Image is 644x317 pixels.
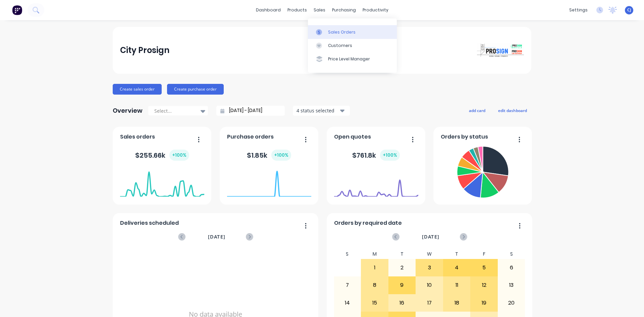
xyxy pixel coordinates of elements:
div: 4 status selected [297,107,339,114]
a: Customers [308,39,397,52]
div: 11 [443,277,470,294]
div: 14 [334,295,361,311]
div: 1 [361,259,388,276]
span: Purchase orders [227,133,274,141]
div: + 100 % [380,150,400,161]
span: CJ [627,7,631,13]
div: Customers [328,43,352,49]
div: Overview [113,104,143,117]
span: Orders by status [441,133,488,141]
span: Deliveries scheduled [120,219,179,227]
div: Sales Orders [328,29,356,35]
div: purchasing [329,5,359,15]
div: 18 [443,295,470,311]
button: 4 status selected [293,106,350,116]
button: Create purchase order [167,84,224,95]
div: S [334,249,361,259]
div: $ 761.8k [352,150,400,161]
div: T [443,249,471,259]
button: add card [465,106,490,115]
span: [DATE] [208,233,225,241]
div: 8 [361,277,388,294]
div: sales [310,5,329,15]
div: 5 [471,259,497,276]
div: 3 [416,259,443,276]
div: Price Level Manager [328,56,370,62]
div: 12 [471,277,497,294]
div: 13 [498,277,525,294]
div: + 100 % [169,150,189,161]
div: 15 [361,295,388,311]
div: 17 [416,295,443,311]
div: City Prosign [120,44,169,57]
div: 19 [471,295,497,311]
div: 7 [334,277,361,294]
div: 4 [443,259,470,276]
div: 2 [389,259,416,276]
button: Create sales order [113,84,162,95]
span: Open quotes [334,133,371,141]
img: Factory [12,5,22,15]
img: City Prosign [477,44,524,57]
div: + 100 % [271,150,291,161]
a: dashboard [253,5,284,15]
div: productivity [359,5,392,15]
div: settings [566,5,591,15]
button: edit dashboard [494,106,531,115]
div: products [284,5,310,15]
span: [DATE] [422,233,439,241]
span: Sales orders [120,133,155,141]
div: 6 [498,259,525,276]
div: F [470,249,498,259]
div: 9 [389,277,416,294]
div: 20 [498,295,525,311]
div: $ 255.66k [135,150,189,161]
div: T [388,249,416,259]
a: Sales Orders [308,25,397,39]
div: 10 [416,277,443,294]
div: W [416,249,443,259]
div: S [498,249,525,259]
a: Price Level Manager [308,52,397,66]
div: $ 1.85k [247,150,291,161]
div: M [361,249,388,259]
div: 16 [389,295,416,311]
